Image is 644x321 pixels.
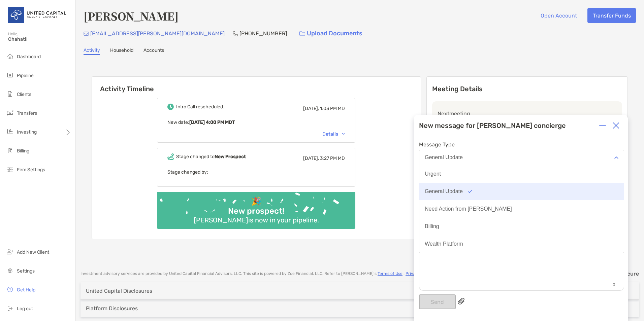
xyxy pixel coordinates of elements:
span: Firm Settings [17,167,45,173]
a: Terms of Use [378,271,402,276]
a: Privacy Policy [406,271,433,276]
b: New Prospect [215,154,246,159]
button: Billing [419,218,624,235]
img: Option icon [468,190,472,193]
span: Message Type [419,141,624,148]
img: settings icon [6,266,14,275]
div: Need Action from [PERSON_NAME] [425,206,512,212]
span: Investing [17,129,37,135]
button: General Update [419,183,624,200]
img: clients icon [6,90,14,98]
div: Urgent [425,171,441,177]
img: button icon [299,31,305,36]
a: Activity [84,47,100,55]
img: firm-settings icon [6,165,14,173]
img: logout icon [6,304,14,312]
a: Accounts [143,47,164,55]
div: General Update [425,154,463,160]
div: United Capital Disclosures [86,288,152,294]
span: [DATE], [303,106,319,111]
span: Add New Client [17,249,49,255]
img: pipeline icon [6,71,14,79]
img: Confetti [157,192,355,223]
div: [PERSON_NAME] is now in your pipeline. [191,216,322,224]
span: Dashboard [17,54,41,60]
p: Stage changed by: [167,168,345,176]
div: General Update [425,188,463,194]
span: Log out [17,306,33,312]
button: Wealth Platform [419,235,624,253]
button: Open Account [535,8,582,23]
img: add_new_client icon [6,248,14,256]
img: Event icon [167,153,174,160]
img: Event icon [167,104,174,110]
div: 🎉 [249,197,264,206]
p: Investment advisory services are provided by United Capital Financial Advisors, LLC . This site i... [80,271,503,276]
img: Expand or collapse [599,122,606,129]
div: New prospect! [225,206,287,216]
span: Settings [17,268,35,274]
a: Household [110,47,133,55]
img: paperclip attachments [458,298,464,305]
img: Close [613,122,619,129]
div: Wealth Platform [425,241,463,247]
a: Upload Documents [295,26,367,41]
b: [DATE] 4:00 PM MDT [189,119,235,125]
div: Platform Disclosures [86,305,138,312]
button: Transfer Funds [587,8,636,23]
img: Chevron icon [342,133,345,135]
span: 1:03 PM MD [320,106,345,111]
span: Clients [17,92,31,97]
img: investing icon [6,128,14,136]
span: [DATE], [303,155,319,161]
img: transfers icon [6,109,14,117]
p: 0 [604,279,624,290]
div: New message for [PERSON_NAME] concierge [419,121,566,130]
span: Get Help [17,287,35,293]
img: get-help icon [6,285,14,293]
img: Email Icon [84,32,89,36]
img: dashboard icon [6,52,14,60]
p: New date : [167,118,345,127]
h6: Activity Timeline [92,77,421,93]
div: Stage changed to [176,154,246,159]
p: Next meeting [438,109,617,118]
span: Billing [17,148,29,154]
img: United Capital Logo [8,3,67,27]
div: Billing [425,223,439,229]
span: Pipeline [17,73,34,78]
button: Urgent [419,165,624,183]
span: Transfers [17,110,37,116]
h4: [PERSON_NAME] [84,8,179,24]
button: Need Action from [PERSON_NAME] [419,200,624,218]
span: Chahati! [8,36,71,42]
p: Meeting Details [432,85,622,93]
p: [PHONE_NUMBER] [239,29,287,38]
img: Phone Icon [233,31,238,36]
button: General Update [419,150,624,165]
span: 3:27 PM MD [320,155,345,161]
div: Details [322,131,345,137]
div: Intro Call rescheduled. [176,104,224,110]
p: [EMAIL_ADDRESS][PERSON_NAME][DOMAIN_NAME] [90,29,225,38]
img: billing icon [6,146,14,154]
img: Open dropdown arrow [614,156,618,159]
